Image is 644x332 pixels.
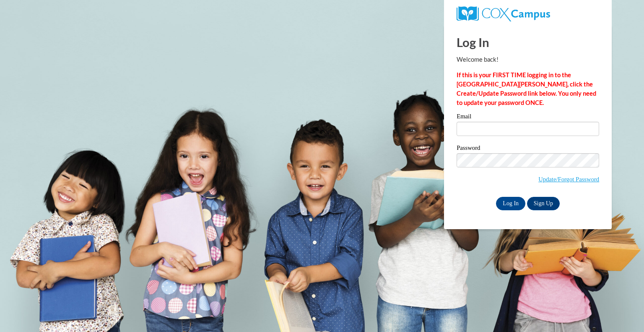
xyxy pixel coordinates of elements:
a: Update/Forgot Password [538,176,599,183]
img: COX Campus [457,6,550,21]
a: COX Campus [457,10,550,17]
strong: If this is your FIRST TIME logging in to the [GEOGRAPHIC_DATA][PERSON_NAME], click the Create/Upd... [457,71,596,106]
h1: Log In [457,34,599,51]
p: Welcome back! [457,55,599,64]
label: Email [457,113,599,122]
input: Log In [496,197,525,210]
a: Sign Up [527,197,560,210]
label: Password [457,145,599,153]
